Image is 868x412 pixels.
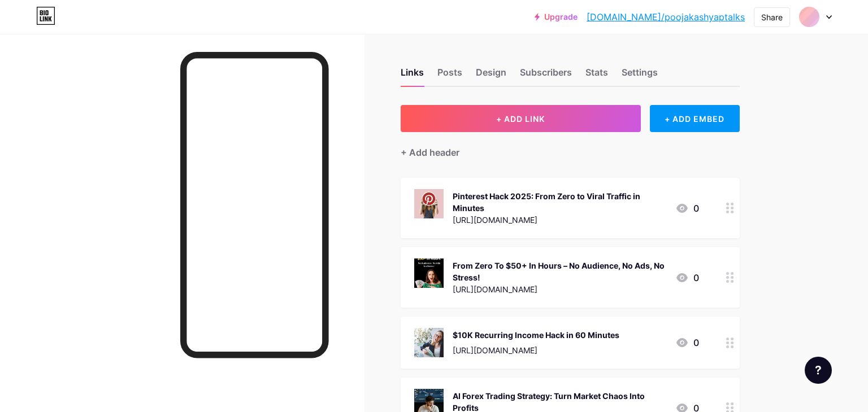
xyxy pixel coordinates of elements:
[414,258,444,288] img: From Zero To $50+ In Hours – No Audience, No Ads, No Stress!
[476,65,506,86] div: Design
[401,65,424,86] div: Links
[675,336,699,349] div: 0
[401,146,459,159] div: + Add header
[587,10,745,24] a: [DOMAIN_NAME]/poojakashyaptalks
[453,260,666,283] div: From Zero To $50+ In Hours – No Audience, No Ads, No Stress!
[761,11,783,23] div: Share
[453,329,619,341] div: $10K Recurring Income Hack in 60 Minutes
[650,105,740,132] div: + ADD EMBED
[453,190,666,214] div: Pinterest Hack 2025: From Zero to Viral Traffic in Minutes
[675,201,699,215] div: 0
[453,214,666,226] div: [URL][DOMAIN_NAME]
[520,65,572,86] div: Subscribers
[622,65,658,86] div: Settings
[414,189,444,218] img: Pinterest Hack 2025: From Zero to Viral Traffic in Minutes
[535,12,578,21] a: Upgrade
[675,271,699,284] div: 0
[453,283,666,295] div: [URL][DOMAIN_NAME]
[437,65,462,86] div: Posts
[496,114,545,124] span: + ADD LINK
[585,65,608,86] div: Stats
[414,328,444,357] img: $10K Recurring Income Hack in 60 Minutes
[401,105,641,132] button: + ADD LINK
[453,344,619,356] div: [URL][DOMAIN_NAME]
